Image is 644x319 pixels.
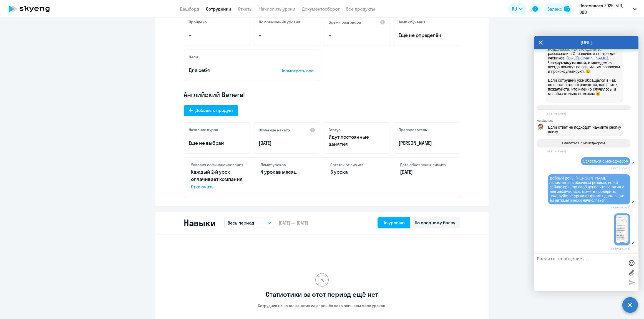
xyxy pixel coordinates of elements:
[224,218,274,228] button: Весь период
[399,32,455,39] span: Ещё не определён
[189,54,198,59] h5: Цели
[512,6,517,12] span: RU
[315,273,329,286] img: no-data
[611,167,630,170] time: 18:17:57[DATE]
[279,220,308,226] span: [DATE] — [DATE]
[259,19,300,24] h5: До повышения уровня
[547,150,566,153] time: 18:17:55[DATE]
[238,6,253,12] a: Отчеты
[261,162,314,167] h4: Лимит уроков
[554,60,586,65] strong: круглосуточный
[330,162,383,167] h4: Остаток от лимита
[537,119,638,122] div: Autofaq bot
[399,19,426,24] h5: Темп обучения
[400,162,453,167] h4: Дата обновления лимита
[329,32,385,39] p: –
[258,303,386,308] p: Сотрудник не начал занятия или прошёл пока слишком мало уроков.
[329,127,341,132] h5: Статус
[329,20,361,25] h5: Время разговора
[399,127,427,132] h5: Преподаватель
[330,169,348,175] span: 3 урока
[550,176,625,203] span: Добрый день! [PERSON_NAME] занимается в обычном режиме, но ей сейчас пришло сообщение что занятия...
[195,107,233,114] div: Добавить продукт
[228,220,254,226] p: Весь период
[611,247,630,250] time: 18:19:08[DATE]
[508,3,526,14] button: RU
[280,67,315,74] p: Посмотреть все
[302,6,339,12] a: Документооборот
[189,32,245,39] p: –
[547,6,562,12] div: Баланс
[180,6,199,12] a: Дашборд
[189,139,245,147] p: Ещё не выбран
[266,290,378,299] h3: Статистики за этот период ещё нет
[399,139,455,147] p: [PERSON_NAME]
[577,2,639,16] button: Постоплата 2025, БГП, ООО
[544,3,573,14] button: Балансbalance
[616,215,628,243] img: photo_2025-10-07_18-15-50.jpg
[415,219,455,226] div: По среднему баллу
[261,169,278,175] span: 4 урока
[627,268,636,277] label: Лимит 10 файлов
[537,139,630,147] button: Связаться с менеджером
[206,6,231,12] a: Сотрудники
[191,183,244,190] span: Отключить
[567,56,608,60] a: [URL][DOMAIN_NAME]
[189,67,263,74] p: Для себя
[564,6,570,12] img: balance
[548,125,622,134] span: Если ответ не подходит, нажмите кнопку внизу
[562,141,605,145] span: Связаться с менеджером
[259,6,295,12] a: Начислить уроки
[346,6,375,12] a: Все продукты
[189,19,207,24] h5: Пройдено
[191,162,244,167] h4: Условия софинансирования
[583,159,628,163] span: Связаться с менеджером
[191,168,244,190] p: Каждый 2-й урок оплачивает компания
[259,139,315,147] p: [DATE]
[189,127,218,132] h5: Название курса
[184,90,245,99] span: Английский General
[579,2,631,16] p: Постоплата 2025, БГП, ООО
[184,217,215,228] h2: Навыки
[383,219,405,226] div: По уровню
[537,124,544,132] img: bot avatar
[329,133,385,148] p: Идут постоянные занятия
[261,168,314,176] p: в месяц
[259,128,290,133] h5: Обучение начато
[184,105,238,116] button: Добавить продукт
[259,32,315,39] p: –
[400,168,453,176] p: [DATE]
[547,112,566,115] time: 18:17:55[DATE]
[611,206,630,209] time: 18:19:00[DATE]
